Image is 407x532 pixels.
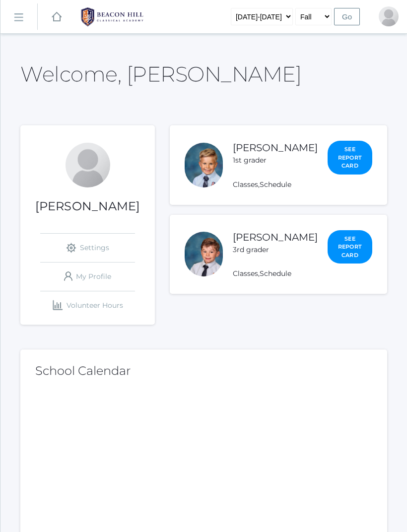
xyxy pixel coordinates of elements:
a: [PERSON_NAME] [233,231,318,243]
img: BHCALogos-05-308ed15e86a5a0abce9b8dd61676a3503ac9727e845dece92d48e8588c001991.png [75,4,149,29]
div: 1st grader [233,155,318,166]
a: See Report Card [328,141,372,175]
a: Schedule [260,180,291,189]
a: Classes [233,269,258,278]
a: Classes [233,180,258,189]
div: Wiley Culver [185,232,223,276]
a: Volunteer Hours [40,291,135,320]
a: [PERSON_NAME] [233,142,318,154]
div: , [233,179,372,190]
input: Go [334,8,360,25]
div: Liam Culver [185,143,223,187]
div: Rachel Culver [379,6,399,26]
div: Rachel Culver [66,143,110,187]
h2: Welcome, [PERSON_NAME] [20,63,301,86]
h2: School Calendar [35,364,372,377]
a: Schedule [260,269,291,278]
div: 3rd grader [233,245,318,255]
div: , [233,268,372,279]
a: My Profile [40,263,135,291]
a: See Report Card [328,230,372,264]
a: Settings [40,234,135,262]
h1: [PERSON_NAME] [20,200,155,213]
